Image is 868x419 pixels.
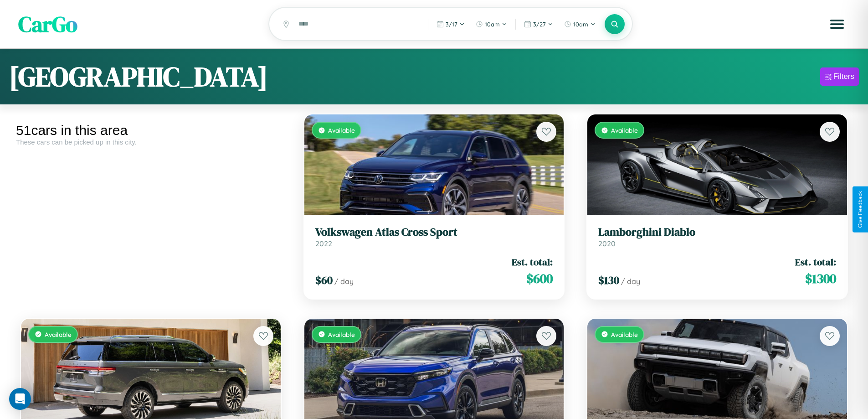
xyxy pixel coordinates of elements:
button: Open menu [824,11,850,37]
span: $ 60 [315,273,333,288]
span: 3 / 27 [533,21,546,28]
button: Filters [820,67,859,86]
span: $ 1300 [805,269,836,288]
span: Available [611,331,638,338]
span: Est. total: [795,255,836,269]
span: 3 / 17 [446,21,457,28]
h3: Volkswagen Atlas Cross Sport [315,226,553,239]
span: Available [45,331,72,338]
button: 3/27 [519,17,558,31]
span: Est. total: [512,255,553,269]
a: Lamborghini Diablo2020 [598,226,836,248]
a: Volkswagen Atlas Cross Sport2022 [315,226,553,248]
div: 51 cars in this area [16,123,286,138]
span: Available [611,126,638,134]
span: Available [328,126,355,134]
div: Give Feedback [857,191,863,228]
div: Open Intercom Messenger [9,388,31,410]
button: 3/17 [432,17,469,31]
div: Filters [833,72,854,81]
div: These cars can be picked up in this city. [16,138,286,146]
h3: Lamborghini Diablo [598,226,836,239]
span: Available [328,331,355,338]
span: / day [621,277,640,286]
h1: [GEOGRAPHIC_DATA] [9,58,268,95]
span: 10am [573,21,588,28]
span: / day [334,277,354,286]
span: CarGo [18,9,77,39]
span: $ 600 [526,269,553,288]
button: 10am [471,17,512,31]
span: 2020 [598,239,616,248]
button: 10am [560,17,600,31]
span: $ 130 [598,273,619,288]
span: 2022 [315,239,332,248]
span: 10am [485,21,500,28]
